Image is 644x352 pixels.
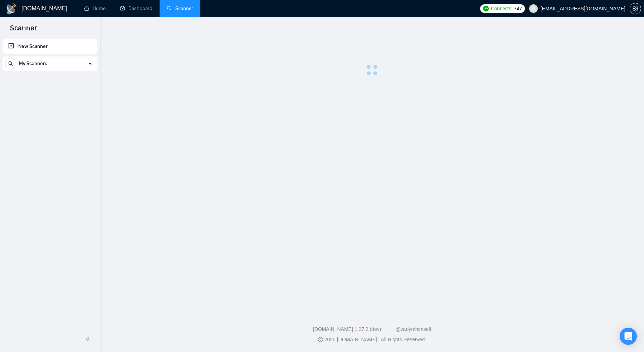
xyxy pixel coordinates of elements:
[84,5,106,11] a: homeHome
[531,6,536,11] span: user
[630,3,641,14] button: setting
[6,3,17,15] img: logo
[483,6,489,11] img: upwork-logo.png
[5,58,16,69] button: search
[5,61,16,66] span: search
[620,328,637,345] div: Open Intercom Messenger
[4,23,43,38] span: Scanner
[395,326,431,332] a: @vadymhimself
[8,39,92,54] a: New Scanner
[106,336,638,343] div: 2025 [DOMAIN_NAME] | All Rights Reserved.
[630,6,641,11] span: setting
[167,5,193,11] a: searchScanner
[630,6,641,11] a: setting
[313,326,381,332] a: [DOMAIN_NAME] 1.27.2 (dev)
[491,5,512,13] span: Connects:
[318,337,323,342] span: copyright
[120,5,152,11] a: dashboardDashboard
[85,335,92,342] span: double-left
[514,5,522,13] span: 747
[3,56,97,74] li: My Scanners
[3,39,97,54] li: New Scanner
[19,56,47,71] span: My Scanners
